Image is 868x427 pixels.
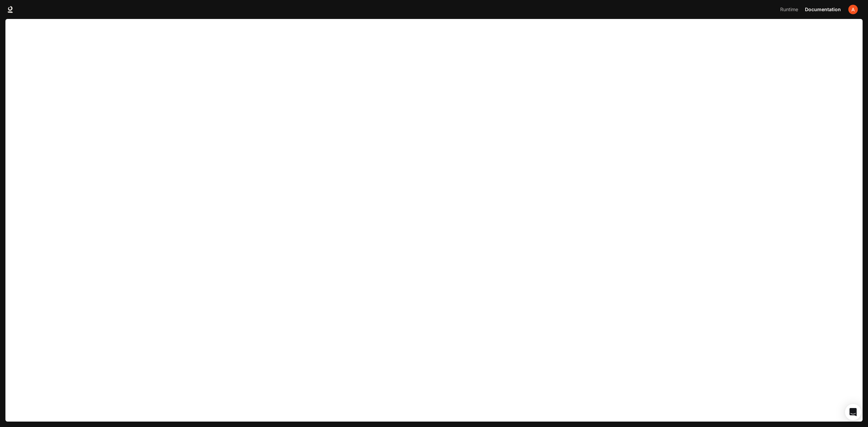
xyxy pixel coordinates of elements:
[780,5,798,14] span: Runtime
[848,5,858,14] img: User avatar
[802,3,844,16] a: Documentation
[5,19,863,427] iframe: Documentation
[805,5,841,14] span: Documentation
[777,3,802,16] a: Runtime
[846,3,860,16] button: User avatar
[845,404,861,420] div: Open Intercom Messenger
